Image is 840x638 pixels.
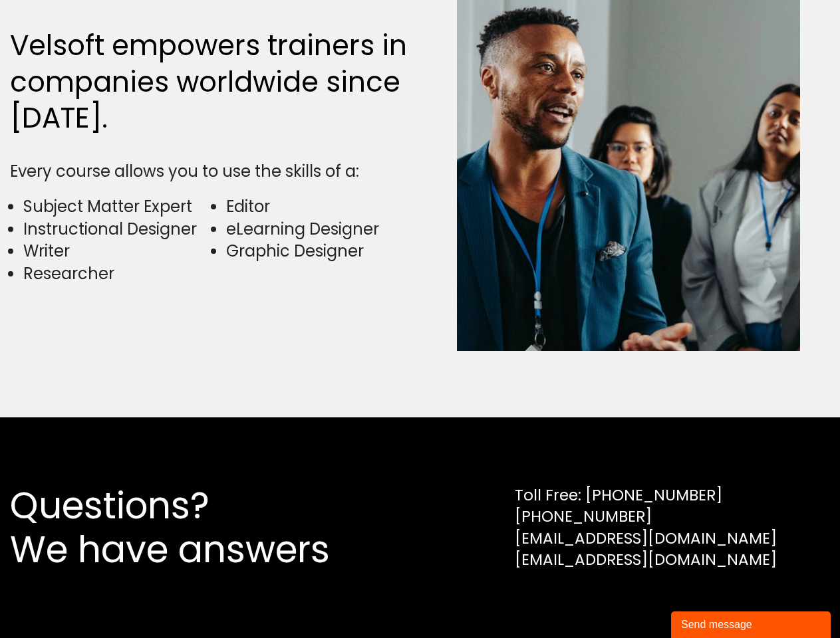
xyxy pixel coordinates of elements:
[10,160,414,183] div: Every course allows you to use the skills of a:
[23,218,210,241] li: Instructional Designer
[10,484,378,572] h2: Questions? We have answers
[515,484,777,570] div: Toll Free: [PHONE_NUMBER] [PHONE_NUMBER] [EMAIL_ADDRESS][DOMAIN_NAME] [EMAIL_ADDRESS][DOMAIN_NAME]
[226,240,413,263] li: Graphic Designer
[23,263,210,285] li: Researcher
[23,240,210,263] li: Writer
[23,195,210,218] li: Subject Matter Expert
[226,195,413,218] li: Editor
[671,609,833,638] iframe: chat widget
[10,28,414,137] h2: Velsoft empowers trainers in companies worldwide since [DATE].
[226,218,413,241] li: eLearning Designer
